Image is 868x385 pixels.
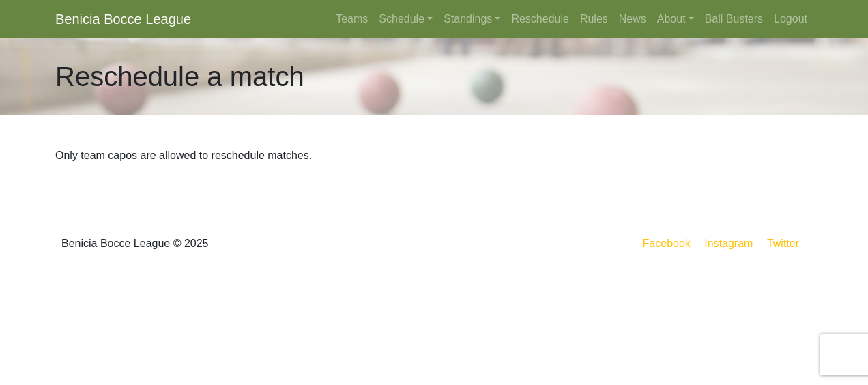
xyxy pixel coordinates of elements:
a: Instagram [701,235,755,252]
a: Rules [575,5,613,33]
a: News [613,5,652,33]
h1: Reschedule a match [55,60,304,93]
a: Benicia Bocce League [55,5,191,33]
a: Schedule [373,5,438,33]
a: Facebook [640,235,693,252]
div: Benicia Bocce League © 2025 [45,219,434,268]
a: Twitter [764,235,810,252]
a: Reschedule [506,5,575,33]
a: Teams [330,5,373,33]
a: About [652,5,699,33]
a: Logout [768,5,813,33]
a: Ball Busters [699,5,768,33]
a: Standings [438,5,506,33]
p: Only team capos are allowed to reschedule matches. [55,147,813,164]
